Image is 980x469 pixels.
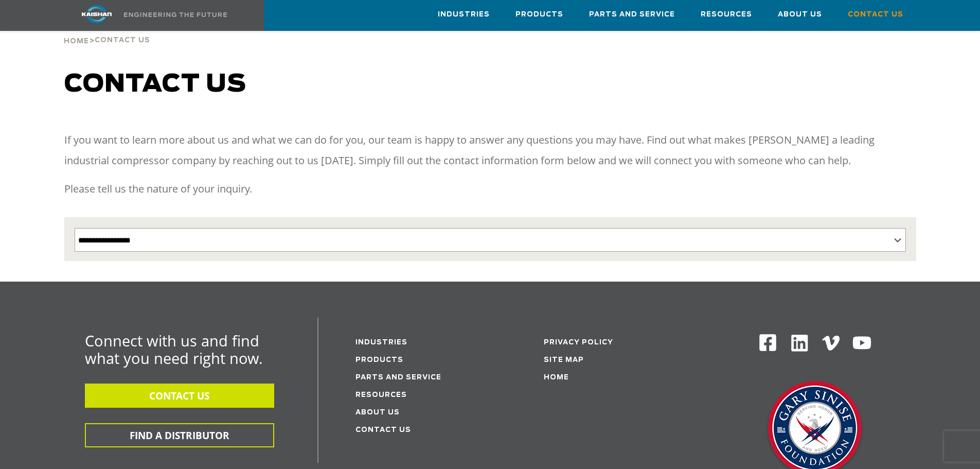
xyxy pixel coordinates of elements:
[701,1,752,28] a: Resources
[778,1,822,28] a: About Us
[852,333,872,353] img: Youtube
[85,331,263,368] span: Connect with us and find what you need right now.
[355,392,407,398] a: Resources
[95,37,150,44] span: Contact Us
[589,1,675,28] a: Parts and Service
[544,339,613,346] a: Privacy Policy
[589,9,675,21] span: Parts and Service
[438,1,490,28] a: Industries
[822,336,840,351] img: Vimeo
[758,333,777,352] img: Facebook
[355,374,441,381] a: Parts and service
[544,357,584,363] a: Site Map
[355,339,407,346] a: Industries
[64,36,89,45] a: Home
[58,5,135,23] img: kaishan logo
[85,423,274,447] button: FIND A DISTRIBUTOR
[438,9,490,21] span: Industries
[544,374,569,381] a: Home
[64,72,246,97] span: Contact us
[355,357,403,363] a: Products
[848,1,903,28] a: Contact Us
[701,9,752,21] span: Resources
[848,9,903,21] span: Contact Us
[355,427,411,433] a: Contact Us
[85,384,274,408] button: CONTACT US
[778,9,822,21] span: About Us
[64,38,89,45] span: Home
[124,12,227,17] img: Engineering the future
[515,1,563,28] a: Products
[64,130,916,171] p: If you want to learn more about us and what we can do for you, our team is happy to answer any qu...
[790,333,810,353] img: Linkedin
[515,9,563,21] span: Products
[64,179,916,199] p: Please tell us the nature of your inquiry.
[355,409,400,416] a: About Us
